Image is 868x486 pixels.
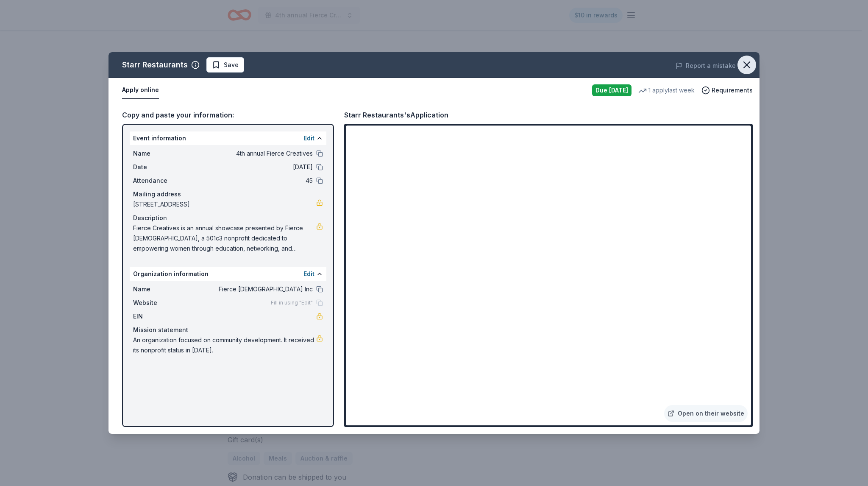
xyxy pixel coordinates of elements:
[701,85,753,95] button: Requirements
[133,223,316,254] span: Fierce Creatives is an annual showcase presented by Fierce [DEMOGRAPHIC_DATA], a 501c3 nonprofit ...
[133,162,190,172] span: Date
[133,311,190,321] span: EIN
[664,405,748,422] a: Open on their website
[122,81,159,99] button: Apply online
[206,57,244,73] button: Save
[344,109,448,120] div: Starr Restaurants's Application
[133,298,190,308] span: Website
[271,299,313,306] span: Fill in using "Edit"
[190,162,313,172] span: [DATE]
[133,325,323,335] div: Mission statement
[303,133,314,143] button: Edit
[303,269,314,279] button: Edit
[122,58,188,72] div: Starr Restaurants
[133,148,190,159] span: Name
[190,176,313,186] span: 45
[133,213,323,223] div: Description
[130,131,326,145] div: Event information
[638,85,695,95] div: 1 apply last week
[676,61,736,71] button: Report a mistake
[133,284,190,294] span: Name
[190,148,313,159] span: 4th annual Fierce Creatives
[224,60,239,70] span: Save
[592,84,632,96] div: Due [DATE]
[133,335,316,355] span: An organization focused on community development. It received its nonprofit status in [DATE].
[190,284,313,294] span: Fierce [DEMOGRAPHIC_DATA] Inc
[133,189,323,199] div: Mailing address
[130,267,326,281] div: Organization information
[133,176,190,186] span: Attendance
[122,109,334,120] div: Copy and paste your information:
[712,85,753,95] span: Requirements
[133,199,316,209] span: [STREET_ADDRESS]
